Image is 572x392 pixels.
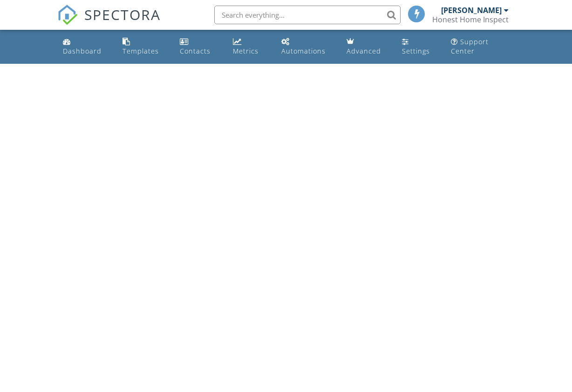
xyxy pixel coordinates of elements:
[176,34,222,60] a: Contacts
[180,47,211,55] div: Contacts
[214,6,401,24] input: Search everything...
[402,47,430,55] div: Settings
[278,34,335,60] a: Automations (Basic)
[398,34,440,60] a: Settings
[84,5,161,24] span: SPECTORA
[119,34,169,60] a: Templates
[451,37,489,55] div: Support Center
[233,47,259,55] div: Metrics
[123,47,159,55] div: Templates
[57,5,78,25] img: The Best Home Inspection Software - Spectora
[343,34,391,60] a: Advanced
[59,34,111,60] a: Dashboard
[229,34,270,60] a: Metrics
[447,34,513,60] a: Support Center
[347,47,381,55] div: Advanced
[281,47,326,55] div: Automations
[441,6,502,15] div: [PERSON_NAME]
[63,47,102,55] div: Dashboard
[57,13,161,32] a: SPECTORA
[432,15,509,24] div: Honest Home Inspect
